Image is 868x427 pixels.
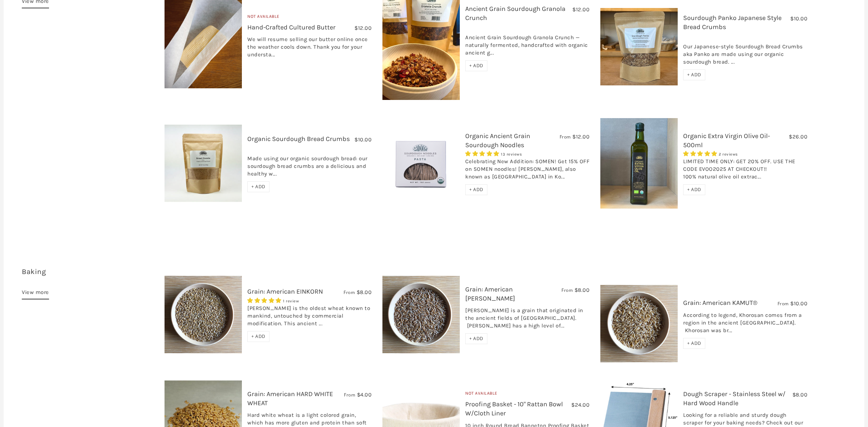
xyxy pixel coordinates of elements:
[683,338,705,349] div: + ADD
[247,297,283,304] span: 5.00 stars
[247,181,269,192] div: + ADD
[247,135,350,143] a: Organic Sourdough Bread Crumbs
[600,118,678,209] img: Organic Extra Virgin Olive Oil-500ml
[465,285,515,302] a: Grain: American [PERSON_NAME]
[165,125,242,202] img: Organic Sourdough Bread Crumbs
[560,134,571,140] span: From
[465,390,589,400] div: Not Available
[22,267,46,276] a: Baking
[687,72,701,78] span: + ADD
[247,23,336,31] a: Hand-Crafted Cultured Butter
[561,287,573,293] span: From
[247,147,372,181] div: Made using our organic sourdough bread: our sourdough bread crumbs are a delicious and healthy w...
[469,335,483,342] span: + ADD
[465,333,487,344] div: + ADD
[247,287,323,295] a: Grain: American EINKORN
[683,14,782,31] a: Sourdough Panko Japanese Style Bread Crumbs
[572,133,589,140] span: $12.00
[571,402,589,408] span: $24.00
[792,391,808,398] span: $8.00
[247,13,372,23] div: Not Available
[344,289,355,295] span: From
[247,305,372,331] div: [PERSON_NAME] is the oldest wheat known to mankind, untouched by commercial modification. This an...
[465,5,565,22] a: Ancient Grain Sourdough Granola Crunch
[465,150,501,157] span: 4.85 stars
[354,25,372,31] span: $12.00
[469,186,483,193] span: + ADD
[683,150,719,157] span: 5.00 stars
[22,267,159,288] h3: 7 items
[247,331,269,342] div: + ADD
[572,6,589,13] span: $12.00
[465,400,563,417] a: Proofing Basket - 10" Rattan Bowl W/Cloth Liner
[790,15,807,22] span: $10.00
[465,26,589,60] div: Ancient Grain Sourdough Granola Crunch — naturally fermented, handcrafted with organic ancient g...
[357,289,372,295] span: $8.00
[719,152,738,157] span: 2 reviews
[790,300,807,307] span: $10.00
[344,392,355,398] span: From
[165,276,242,353] img: Grain: American EINKORN
[683,35,807,69] div: Our Japanese-style Sourdough Bread Crumbs aka Panko are made using our organic sourdough bread. ...
[600,8,678,85] img: Sourdough Panko Japanese Style Bread Crumbs
[778,301,789,307] span: From
[789,133,807,140] span: $26.00
[683,69,705,80] div: + ADD
[22,288,49,299] a: View more
[683,158,807,184] div: LIMITED TIME ONLY: GET 20% OFF. USE THE CODE EVOO2025 AT CHECKOUT!! 100% natural olive oil extrac...
[247,390,333,407] a: Grain: American HARD WHITE WHEAT
[469,63,483,69] span: + ADD
[354,136,372,143] span: $10.00
[683,390,786,407] a: Dough Scraper - Stainless Steel w/ Hard Wood Handle
[247,36,372,62] div: We will resume selling our butter online once the weather cools down. Thank you for your understa...
[465,307,589,333] div: [PERSON_NAME] is a grain that originated in the ancient fields of [GEOGRAPHIC_DATA]. [PERSON_NAME...
[687,340,701,346] span: + ADD
[382,125,460,202] img: Organic Ancient Grain Sourdough Noodles
[687,186,701,193] span: + ADD
[357,391,372,398] span: $4.00
[382,276,460,353] img: Grain: American EMMER
[465,158,589,184] div: Celebrating New Addition: SOMEN! Get 15% OFF on SOMEN noodles! [PERSON_NAME], also known as [GEOG...
[683,311,807,338] div: According to legend, Khorosan comes from a region in the ancient [GEOGRAPHIC_DATA]. Khorosan was ...
[251,333,265,339] span: + ADD
[251,184,265,190] span: + ADD
[600,285,678,362] img: Grain: American KAMUT®
[683,184,705,195] div: + ADD
[575,287,590,293] span: $8.00
[465,60,487,71] div: + ADD
[465,184,487,195] div: + ADD
[465,132,530,149] a: Organic Ancient Grain Sourdough Noodles
[283,299,299,303] span: 1 review
[501,152,522,157] span: 13 reviews
[683,299,757,307] a: Grain: American KAMUT®
[683,132,770,149] a: Organic Extra Virgin Olive Oil-500ml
